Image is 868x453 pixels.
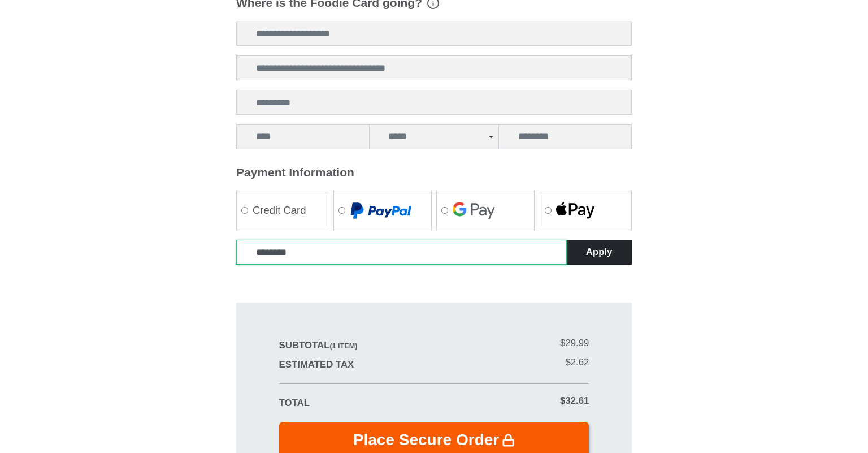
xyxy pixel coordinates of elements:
[434,355,589,369] dd: $2.62
[566,240,632,265] button: Apply
[236,124,370,149] input: Enter city
[434,336,589,350] dd: $29.99
[241,207,248,214] input: Credit Card
[434,394,589,408] dd: $32.61
[332,342,355,350] span: 1 item
[236,163,632,182] legend: Payment Information
[236,240,567,265] input: Enter coupon code
[279,338,434,352] dt: Subtotal
[237,191,328,230] label: Credit Card
[498,124,632,149] input: Enter Zip Code
[279,357,434,372] dt: Estimated Tax
[329,342,357,350] span: ( )
[279,396,434,410] dt: Total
